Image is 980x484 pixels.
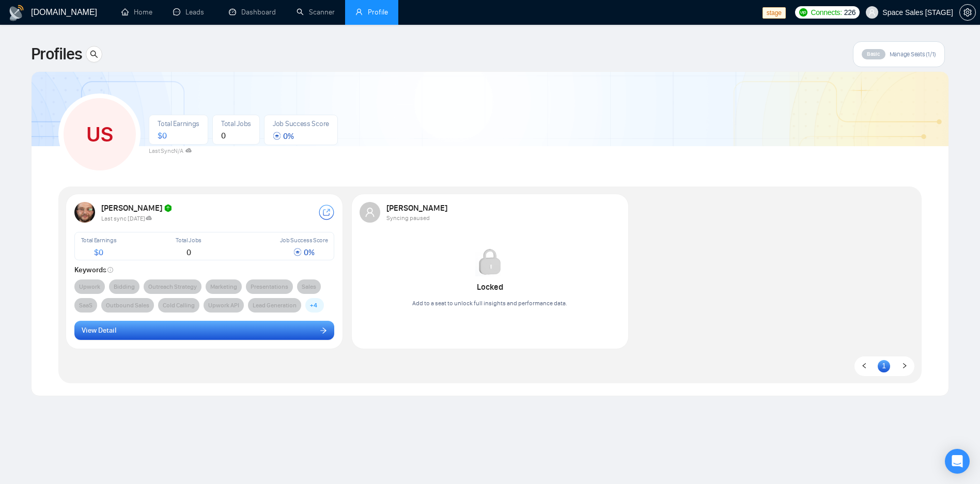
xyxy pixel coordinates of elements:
span: Upwork API [208,300,239,310]
div: Open Intercom Messenger [945,449,970,474]
li: 1 [878,360,890,372]
div: US [64,98,136,170]
strong: Keywords [74,266,114,274]
span: Job Success Score [273,119,329,128]
button: left [858,360,870,372]
span: Total Earnings [81,237,117,244]
span: $ 0 [94,247,103,257]
img: Locked [475,247,504,276]
span: Last sync [DATE] [101,215,152,222]
span: 0 [221,131,226,140]
span: user [355,8,363,15]
li: Next Page [898,360,911,372]
img: logo [8,5,25,21]
span: View Detail [82,325,116,336]
li: Previous Page [858,360,870,372]
a: setting [959,8,976,17]
span: Connects: [811,7,842,18]
span: Cold Calling [163,300,195,310]
span: 226 [844,7,855,18]
span: arrow-right [320,326,327,334]
img: USER [74,202,95,223]
img: upwork-logo.png [799,8,807,17]
span: SaaS [79,300,92,310]
button: search [86,46,102,63]
span: search [86,50,102,58]
span: stage [763,7,786,19]
span: Total Jobs [176,237,201,244]
button: right [898,360,911,372]
a: dashboardDashboard [229,8,276,17]
strong: [PERSON_NAME] [101,203,173,213]
span: Outreach Strategy [148,282,197,292]
span: Marketing [210,282,237,292]
span: Lead Generation [253,300,297,310]
span: info-circle [107,267,113,273]
span: 0 % [293,247,314,257]
span: + 4 [310,300,317,310]
span: Bidding [114,282,135,292]
span: 0 % [273,131,293,141]
span: Total Jobs [221,119,251,128]
span: Profiles [31,42,82,67]
span: Basic [867,51,880,57]
button: View Detailarrow-right [74,321,335,340]
span: Outbound Sales [106,300,149,310]
a: searchScanner [297,8,335,17]
span: Job Success Score [280,237,328,244]
span: Syncing paused [386,214,430,222]
span: Sales [302,282,316,292]
a: messageLeads [173,8,208,17]
span: user [365,207,375,217]
a: homeHome [121,8,152,17]
button: setting [959,4,976,21]
span: right [901,363,908,369]
span: Add to a seat to unlock full insights and performance data. [412,300,567,307]
span: Last Sync N/A [149,147,192,154]
a: 1 [878,360,890,371]
span: Manage Seats (1/1) [890,50,936,58]
span: $ 0 [158,131,166,140]
span: Total Earnings [158,119,199,128]
img: hipo [164,204,173,213]
span: left [861,363,867,369]
span: Profile [368,8,388,17]
span: setting [960,8,975,17]
span: user [868,9,876,16]
span: Upwork [79,282,100,292]
span: Presentations [251,282,288,292]
strong: [PERSON_NAME] [386,203,449,213]
span: 0 [186,247,191,257]
strong: Locked [477,282,503,292]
